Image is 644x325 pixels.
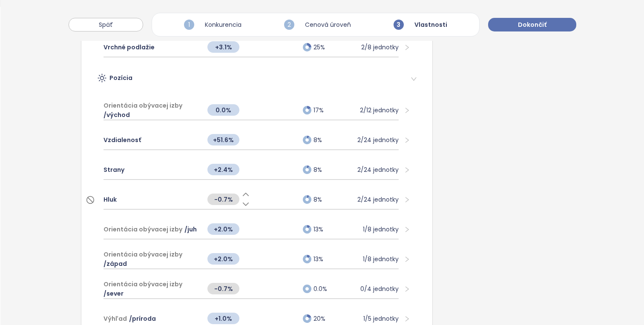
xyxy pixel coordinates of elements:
span: -0.7% [207,283,239,294]
span: Orientácia obývacej izby [103,225,182,234]
div: 2/8 jednotky [361,43,399,52]
div: Pozícia [97,73,405,86]
span: +2.0% [207,223,239,235]
span: Orientácia obývacej izby [103,250,182,259]
span: 8% [313,165,322,174]
span: 20% [313,314,325,323]
span: right [404,226,410,233]
span: Hluk [103,195,117,204]
span: Späť [99,20,113,29]
span: +51.6% [207,134,239,145]
span: 8% [313,195,322,204]
span: -0.7% [207,194,239,205]
span: Dokončiť [518,20,546,29]
button: Späť [69,18,143,31]
div: Vlastnosti [391,17,449,32]
div: Konkurencia [182,17,244,32]
div: 0/4 jednotky [360,284,399,294]
span: 2 [284,20,294,30]
span: 0.0% [313,284,327,294]
span: 3 [394,20,404,30]
span: 1 [184,20,194,30]
span: right [404,286,410,292]
span: Strany [103,165,124,174]
div: 2/24 jednotky [357,165,399,174]
span: +2.4% [207,164,239,175]
span: right [404,44,410,51]
span: / juh [184,225,197,234]
span: Výhľad [103,314,127,323]
div: Cenová úroveň [282,17,353,32]
span: Orientácia obývacej izby [103,279,182,289]
span: / západ [103,259,127,268]
span: 0.0% [207,104,239,116]
span: 13% [313,254,323,264]
span: / východ [103,110,130,120]
span: +1.0% [207,313,239,324]
span: 8% [313,135,322,145]
div: 1/8 jednotky [363,225,399,234]
div: 2/24 jednotky [357,195,399,204]
span: right [404,167,410,173]
span: right [411,76,417,82]
span: 17% [313,105,324,115]
span: / sever [103,289,124,298]
div: 1/5 jednotky [363,314,399,323]
span: right [404,107,410,114]
span: Vzdialenosť [103,135,141,145]
span: +2.0% [207,253,239,265]
span: right [404,197,410,203]
div: 2/24 jednotky [357,135,399,145]
span: 25% [313,43,325,52]
span: / príroda [129,314,156,323]
span: +3.1% [207,41,239,53]
button: Dokončiť [488,18,576,31]
div: 2/12 jednotky [360,105,399,115]
span: Vrchné podlažie [103,43,155,52]
span: Orientácia obývacej izby [103,101,182,110]
span: 13% [313,225,323,234]
span: right [404,316,410,322]
div: 1/8 jednotky [363,254,399,264]
span: right [404,137,410,143]
span: right [404,256,410,262]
